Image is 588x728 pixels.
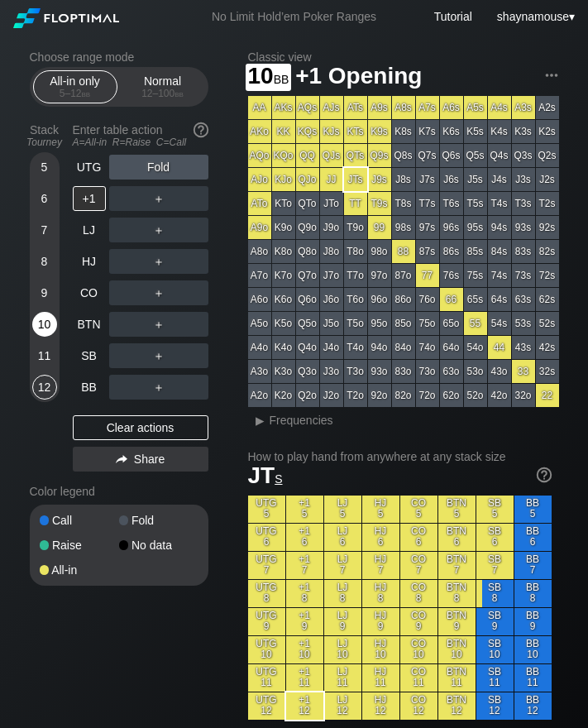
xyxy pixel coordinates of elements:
div: Q8o [296,240,319,263]
div: Q2o [296,384,319,407]
span: Frequencies [270,414,333,427]
div: KQs [296,120,319,143]
div: SB 7 [476,552,514,579]
div: AA [248,96,271,119]
div: 43s [512,336,535,359]
div: HJ 12 [362,692,399,720]
div: 9 [32,280,57,305]
div: No Limit Hold’em Poker Ranges [187,10,401,27]
div: 42o [488,384,511,407]
div: 97o [368,264,391,287]
div: Q6o [296,288,319,311]
div: A5o [248,312,271,335]
div: CO 6 [400,524,437,551]
h2: How to play hand from anywhere at any stack size [248,450,552,463]
div: CO 12 [400,692,437,720]
div: J6s [440,168,463,191]
div: BTN 5 [438,496,476,523]
div: 94s [488,216,511,239]
div: 53s [512,312,535,335]
div: 54s [488,312,511,335]
div: 66 [440,288,463,311]
div: HJ 6 [362,524,399,551]
div: K6o [272,288,295,311]
div: UTG 11 [248,664,285,692]
div: 74s [488,264,511,287]
div: Stack [23,117,66,155]
div: Q6s [440,144,463,167]
div: K2s [536,120,559,143]
div: AJo [248,168,271,191]
div: A4o [248,336,271,359]
div: QJo [296,168,319,191]
div: J2s [536,168,559,191]
div: BB [73,375,106,400]
div: T7o [344,264,367,287]
div: 32o [512,384,535,407]
span: +1 Opening [293,64,424,91]
div: J7o [320,264,343,287]
div: +1 11 [286,664,323,692]
div: AKs [272,96,295,119]
div: +1 [73,186,106,211]
div: J8s [392,168,415,191]
div: Normal [125,71,201,103]
div: Enter table action [73,117,208,155]
div: BB 11 [514,664,552,692]
div: 75s [464,264,487,287]
div: LJ 11 [324,664,361,692]
div: JJ [320,168,343,191]
div: 10 [32,312,57,337]
div: UTG 9 [248,608,285,635]
div: AJs [320,96,343,119]
div: BTN [73,312,106,337]
div: 73o [416,360,439,383]
div: 33 [512,360,535,383]
div: 85s [464,240,487,263]
div: SB 5 [476,496,514,523]
div: 83o [392,360,415,383]
div: All-in only [37,71,113,103]
div: UTG 5 [248,496,285,523]
div: Fold [109,155,208,180]
div: 63s [512,288,535,311]
img: help.32db89a4.svg [535,466,553,484]
div: T8s [392,192,415,215]
div: T9o [344,216,367,239]
div: QJs [320,144,343,167]
div: 87s [416,240,439,263]
div: ＋ [109,218,208,242]
div: HJ 11 [362,664,399,692]
div: T2o [344,384,367,407]
div: HJ 5 [362,496,399,523]
div: T9s [368,192,391,215]
div: LJ 9 [324,608,361,635]
div: ＋ [109,312,208,337]
div: CO 8 [400,580,437,607]
div: SB 12 [476,692,514,720]
div: 72s [536,264,559,287]
div: K3o [272,360,295,383]
div: K8s [392,120,415,143]
div: K9o [272,216,295,239]
div: BTN 6 [438,524,476,551]
div: K7o [272,264,295,287]
div: 44 [488,336,511,359]
div: 76o [416,288,439,311]
div: +1 12 [286,692,323,720]
div: K7s [416,120,439,143]
div: 43o [488,360,511,383]
div: JTs [344,168,367,191]
div: 96s [440,216,463,239]
div: 22 [536,384,559,407]
div: +1 5 [286,496,323,523]
div: 8 [32,249,57,274]
div: Tourney [23,136,66,148]
span: bb [174,88,184,99]
div: A9s [368,96,391,119]
div: CO 5 [400,496,437,523]
div: K8o [272,240,295,263]
div: T5o [344,312,367,335]
div: 97s [416,216,439,239]
div: UTG 10 [248,636,285,663]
